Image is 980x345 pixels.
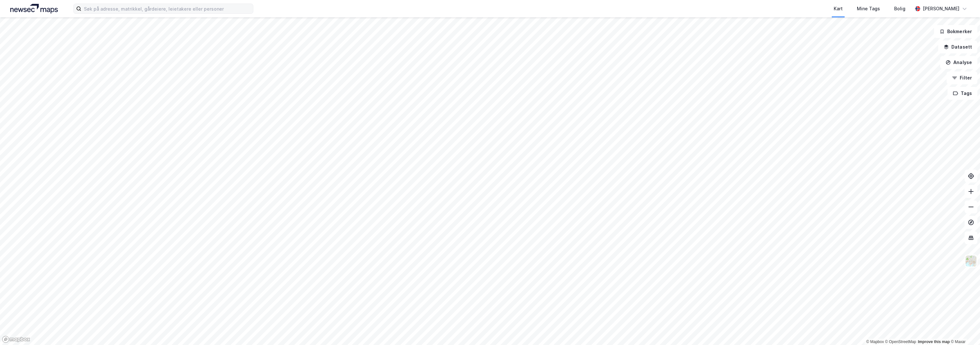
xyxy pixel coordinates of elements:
[866,340,884,344] a: Mapbox
[934,25,977,38] button: Bokmerker
[948,87,977,100] button: Tags
[10,4,58,14] img: logo.a4113a55bc3d86da70a041830d287a7e.svg
[894,5,905,13] div: Bolig
[940,56,977,69] button: Analyse
[947,71,977,84] button: Filter
[965,255,977,267] img: Z
[81,4,253,14] input: Søk på adresse, matrikkel, gårdeiere, leietakere eller personer
[938,41,977,53] button: Datasett
[834,5,843,13] div: Kart
[885,340,916,344] a: OpenStreetMap
[2,336,30,343] a: Mapbox homepage
[948,314,980,345] div: Kontrollprogram for chat
[857,5,880,13] div: Mine Tags
[948,314,980,345] iframe: Chat Widget
[923,5,959,13] div: [PERSON_NAME]
[918,340,950,344] a: Improve this map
